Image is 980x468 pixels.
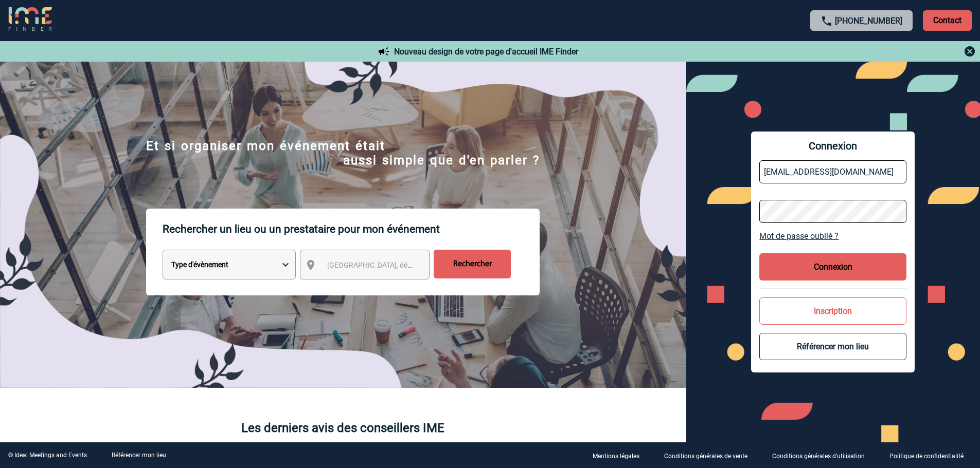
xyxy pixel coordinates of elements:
a: Politique de confidentialité [881,451,980,460]
p: Mentions légales [593,453,639,460]
input: Email * [759,160,906,183]
span: Connexion [759,140,906,152]
a: [PHONE_NUMBER] [835,16,902,26]
p: Contact [923,10,972,31]
p: Rechercher un lieu ou un prestataire pour mon événement [163,209,540,250]
img: call-24-px.png [821,15,833,27]
a: Conditions générales de vente [656,451,764,460]
p: Conditions générales d'utilisation [772,453,865,460]
p: Conditions générales de vente [664,453,747,460]
span: [GEOGRAPHIC_DATA], département, région... [327,261,470,269]
p: Politique de confidentialité [889,453,964,460]
a: Mentions légales [584,451,656,460]
a: Référencer mon lieu [112,452,166,459]
a: Conditions générales d'utilisation [764,451,881,460]
button: Inscription [759,297,906,325]
button: Connexion [759,253,906,280]
button: Référencer mon lieu [759,333,906,360]
input: Rechercher [434,250,511,278]
div: © Ideal Meetings and Events [8,452,87,459]
a: Mot de passe oublié ? [759,231,906,241]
